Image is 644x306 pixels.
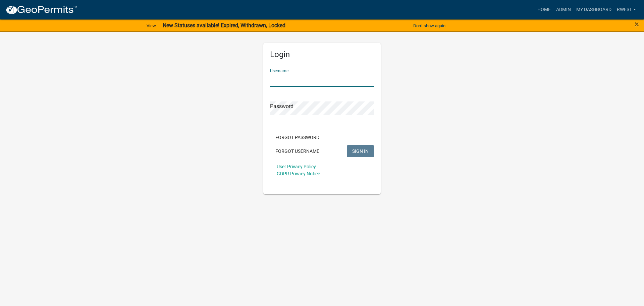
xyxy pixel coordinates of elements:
[614,3,639,16] a: rwest
[277,164,316,169] a: User Privacy Policy
[144,20,159,31] a: View
[352,148,369,154] span: SIGN IN
[347,145,374,157] button: SIGN IN
[553,3,574,16] a: Admin
[270,145,325,157] button: Forgot Username
[574,3,614,16] a: My Dashboard
[535,3,553,16] a: Home
[635,20,639,28] button: Close
[163,22,285,29] strong: New Statuses available! Expired, Withdrawn, Locked
[270,50,374,59] h5: Login
[270,131,325,143] button: Forgot Password
[411,20,448,31] button: Don't show again
[635,19,639,29] span: ×
[277,171,320,176] a: GDPR Privacy Notice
